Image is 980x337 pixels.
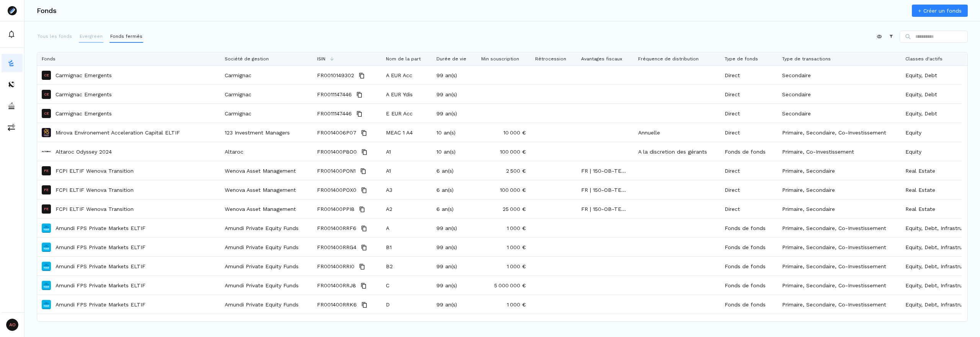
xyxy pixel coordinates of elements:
[777,85,901,104] div: Secondaire
[381,180,432,199] div: A3
[634,123,720,142] div: Annuelle
[577,180,634,199] div: FR | 150-OB-TER | Ré-emploi
[777,276,901,295] div: Primaire, Secondaire, Co-Investissement
[720,123,777,142] div: Direct
[42,281,51,290] img: Amundi FPS Private Markets ELTIF
[381,161,432,180] div: A1
[432,238,477,256] div: 99 an(s)
[359,281,368,290] button: Copy
[477,199,531,218] div: 25 000 €
[720,142,777,161] div: Fonds de fonds
[44,92,49,96] p: CE
[535,56,566,62] span: Rétrocession
[44,169,49,173] p: FE
[42,300,51,309] img: Amundi FPS Private Markets ELTIF
[381,85,432,104] div: A EUR Ydis
[317,85,352,104] span: FR0011147446
[56,243,145,251] a: Amundi FPS Private Markets ELTIF
[44,112,49,115] p: CE
[317,219,356,238] span: FR001400RRF6
[777,238,901,256] div: Primaire, Secondaire, Co-Investissement
[777,66,901,84] div: Secondaire
[777,257,901,275] div: Primaire, Secondaire, Co-Investissement
[777,295,901,314] div: Primaire, Secondaire, Co-Investissement
[477,257,531,275] div: 1 000 €
[2,75,23,94] a: distributors
[357,71,366,80] button: Copy
[381,276,432,295] div: C
[8,59,15,67] img: funds
[432,295,477,314] div: 99 an(s)
[477,123,531,142] div: 10 000 €
[56,148,112,156] a: Altaroc Odyssey 2024
[720,180,777,199] div: Direct
[317,200,354,219] span: FR001400PPI8
[56,71,112,79] a: Carmignac Emergents
[432,314,477,333] div: 99 an(s)
[477,295,531,314] div: 1 000 €
[42,56,56,62] span: Fonds
[381,199,432,218] div: A2
[638,56,699,62] span: Fréquence de distribution
[381,66,432,84] div: A EUR Acc
[42,224,51,233] img: Amundi FPS Private Markets ELTIF
[37,7,57,14] h3: Fonds
[8,102,15,110] img: asset-managers
[317,162,356,180] span: FR001400PON1
[782,56,831,62] span: Type de transactions
[432,199,477,218] div: 6 an(s)
[317,123,356,142] span: FR0014006P07
[581,56,622,62] span: Avantages fiscaux
[220,314,312,333] div: Amundi Private Equity Funds
[777,104,901,123] div: Secondaire
[8,81,15,88] img: distributors
[634,142,720,161] div: A la discretion des gérants
[432,142,477,161] div: 10 an(s)
[381,238,432,256] div: B1
[381,142,432,161] div: A1
[905,56,942,62] span: Classes d'actifs
[432,123,477,142] div: 10 an(s)
[477,238,531,256] div: 1 000 €
[720,161,777,180] div: Direct
[720,66,777,84] div: Direct
[37,31,73,43] button: Tous les fonds
[720,199,777,218] div: Direct
[56,205,134,213] p: FCPI ELTIF Wenova Transition
[317,238,356,257] span: FR001400RRG4
[725,56,758,62] span: Type de fonds
[56,282,145,289] a: Amundi FPS Private Markets ELTIF
[358,205,367,214] button: Copy
[777,142,901,161] div: Primaire, Co-Investissement
[56,167,134,175] a: FCPI ELTIF Wenova Transition
[56,224,145,232] a: Amundi FPS Private Markets ELTIF
[777,123,901,142] div: Primaire, Secondaire, Co-Investissement
[56,262,145,270] a: Amundi FPS Private Markets ELTIF
[38,33,72,40] p: Tous les fonds
[44,207,49,211] p: FE
[477,219,531,237] div: 1 000 €
[8,123,15,131] img: commissions
[56,91,112,98] p: Carmignac Emergents
[720,257,777,275] div: Fonds de fonds
[2,118,23,136] button: commissions
[432,219,477,237] div: 99 an(s)
[720,276,777,295] div: Fonds de fonds
[720,238,777,256] div: Fonds de fonds
[2,54,23,72] button: funds
[56,110,112,117] a: Carmignac Emergents
[317,295,357,314] span: FR001400RRK6
[42,147,51,156] img: Altaroc Odyssey 2024
[432,104,477,123] div: 99 an(s)
[56,301,145,308] p: Amundi FPS Private Markets ELTIF
[56,186,134,194] a: FCPI ELTIF Wenova Transition
[481,56,519,62] span: Min souscription
[220,142,312,161] div: Altaroc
